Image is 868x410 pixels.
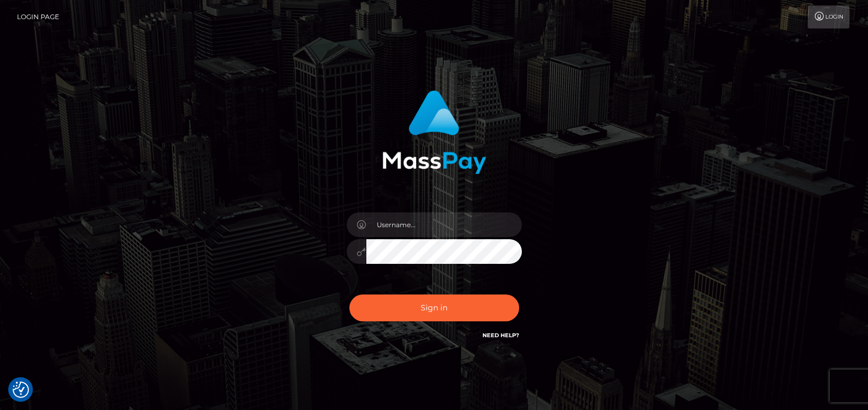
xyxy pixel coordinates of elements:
a: Need Help? [482,332,519,339]
a: Login [808,5,849,28]
img: Revisit consent button [13,382,29,398]
button: Consent Preferences [13,382,29,398]
button: Sign in [349,294,519,321]
a: Login Page [17,5,59,28]
img: MassPay Login [382,90,486,174]
input: Username... [366,212,522,237]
